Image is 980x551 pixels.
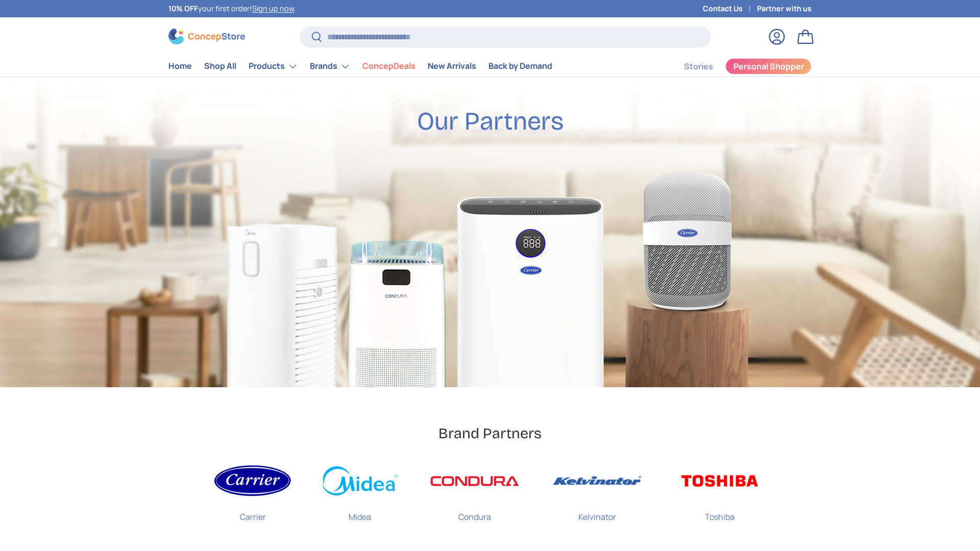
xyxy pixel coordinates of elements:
[249,56,298,77] a: Products
[362,56,415,76] a: ConcepDeals
[578,503,616,523] p: Kelvinator
[417,106,563,137] h2: Our Partners
[240,503,266,523] p: Carrier
[733,62,804,70] span: Personal Shopper
[429,459,521,531] a: Condura
[168,29,245,44] img: ConcepStore
[168,4,198,13] strong: 10% OFF
[703,3,757,14] a: Contact Us
[168,56,192,76] a: Home
[757,3,812,14] a: Partner with us
[725,58,812,74] a: Personal Shopper
[659,56,812,77] nav: Secondary
[214,459,291,531] a: Carrier
[428,56,476,76] a: New Arrivals
[252,4,294,13] a: Sign up now
[204,56,236,76] a: Shop All
[310,56,350,77] a: Brands
[705,503,734,523] p: Toshiba
[349,503,371,523] p: Midea
[458,503,491,523] p: Condura
[551,459,643,531] a: Kelvinator
[304,56,356,77] summary: Brands
[684,57,713,77] a: Stories
[242,56,304,77] summary: Products
[168,3,296,14] p: your first order! .
[438,424,542,443] h2: Brand Partners
[168,56,552,77] nav: Primary
[322,459,398,531] a: Midea
[674,459,766,531] a: Toshiba
[488,56,552,76] a: Back by Demand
